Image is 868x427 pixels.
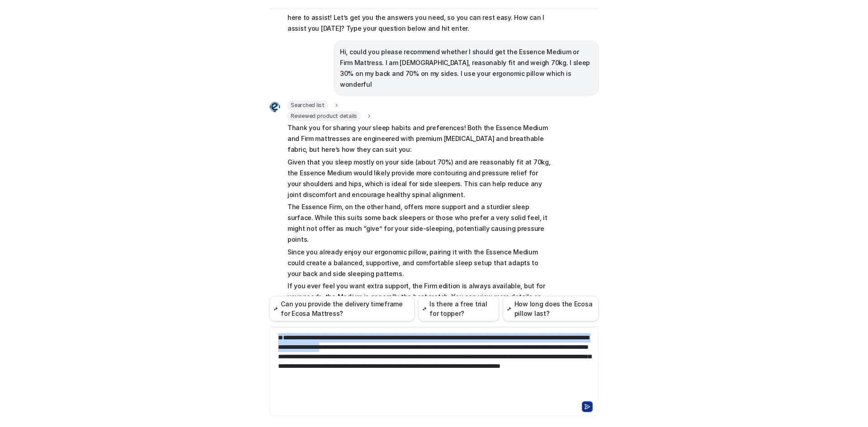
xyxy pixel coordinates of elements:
button: Can you provide the delivery timeframe for Ecosa Mattress? [269,296,415,321]
img: Widget [269,102,280,113]
button: How long does the Ecosa pillow last? [503,296,599,321]
p: Thank you for sharing your sleep habits and preferences! Both the Essence Medium and Firm mattres... [288,122,552,155]
p: Hi, could you please recommend whether I should get the Essence Medium or Firm Mattress. I am [DE... [340,47,593,90]
button: Is there a free trial for topper? [418,296,499,321]
p: Given that you sleep mostly on your side (about 70%) and are reasonably fit at 70kg, the Essence ... [288,157,552,200]
p: The Essence Firm, on the other hand, offers more support and a sturdier sleep surface. While this... [288,202,552,245]
p: If you ever feel you want extra support, the Firm edition is always available, but for your needs... [288,281,552,313]
p: Since you already enjoy our ergonomic pillow, pairing it with the Essence Medium could create a b... [288,247,552,279]
span: Searched list [288,101,328,110]
span: Reviewed product details [288,112,360,121]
